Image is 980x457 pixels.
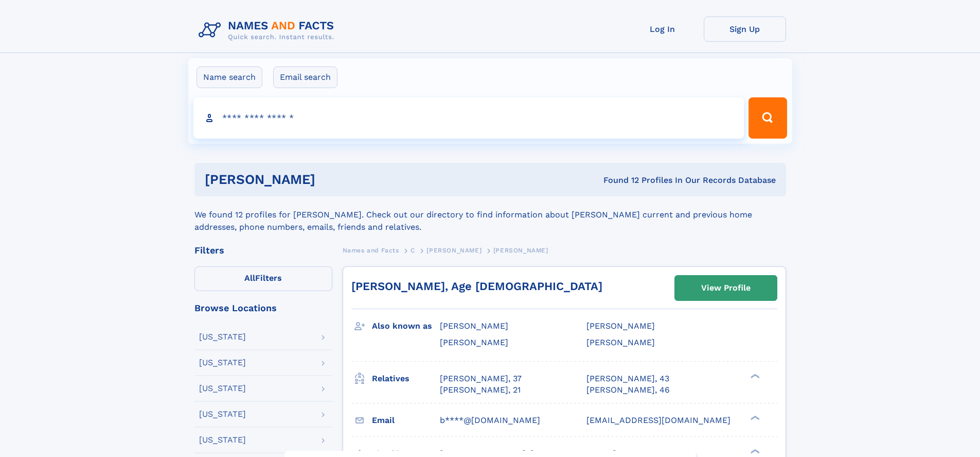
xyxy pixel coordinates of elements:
a: [PERSON_NAME], 37 [440,373,522,384]
a: [PERSON_NAME] [426,244,482,257]
a: [PERSON_NAME], 21 [440,384,521,396]
button: Search Button [749,97,787,139]
div: We found 12 profiles for [PERSON_NAME]. Check out our directory to find information about [PERSON... [194,196,786,233]
div: Filters [194,246,332,255]
a: Log In [621,16,704,42]
a: Names and Facts [343,244,399,257]
a: Sign Up [704,16,786,42]
a: [PERSON_NAME], 43 [586,373,669,384]
div: [US_STATE] [199,359,246,367]
span: C [411,247,415,254]
span: [PERSON_NAME] [440,321,508,331]
div: ❯ [748,414,760,421]
span: [EMAIL_ADDRESS][DOMAIN_NAME] [586,415,730,425]
span: [PERSON_NAME] [586,337,655,347]
h3: Also known as [372,317,440,335]
a: View Profile [675,276,777,300]
h3: Email [372,412,440,429]
div: [US_STATE] [199,410,246,418]
div: Found 12 Profiles In Our Records Database [459,175,776,186]
label: Filters [194,266,332,291]
label: Name search [197,66,262,88]
div: ❯ [748,373,760,379]
label: Email search [273,66,337,88]
div: View Profile [701,276,751,300]
div: Browse Locations [194,303,332,313]
input: search input [193,97,744,139]
a: [PERSON_NAME], Age [DEMOGRAPHIC_DATA] [351,280,602,293]
span: [PERSON_NAME] [426,247,482,254]
span: [PERSON_NAME] [493,247,548,254]
div: [US_STATE] [199,436,246,444]
a: [PERSON_NAME], 46 [586,384,670,396]
div: [US_STATE] [199,333,246,341]
div: [US_STATE] [199,384,246,393]
a: C [411,244,415,257]
img: Logo Names and Facts [194,16,343,44]
h3: Relatives [372,370,440,387]
div: ❯ [748,448,760,454]
span: [PERSON_NAME] [440,337,508,347]
span: [PERSON_NAME] [586,321,655,331]
span: All [244,273,255,283]
h1: [PERSON_NAME] [205,173,459,186]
